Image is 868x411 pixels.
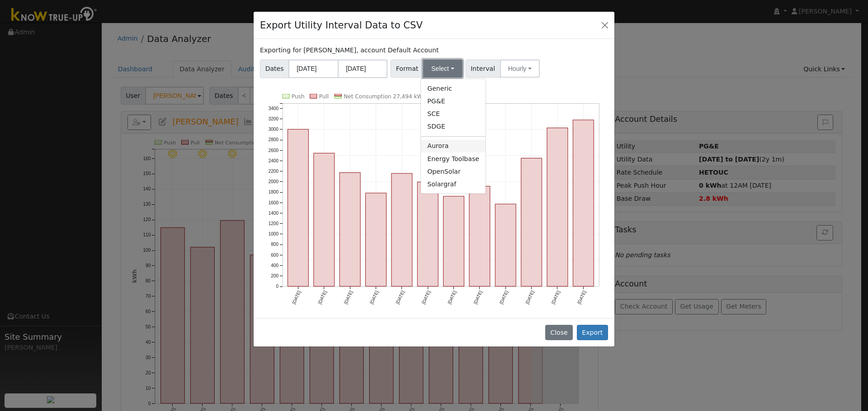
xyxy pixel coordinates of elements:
text: 2400 [269,158,279,163]
button: Export [577,325,608,340]
text: 400 [271,263,278,268]
button: Close [545,325,573,340]
a: SDGE [421,120,486,133]
span: Dates [260,60,289,78]
text: [DATE] [343,290,354,305]
text: 200 [271,273,278,278]
text: Pull [319,93,329,100]
text: 1000 [269,231,279,236]
text: [DATE] [499,290,509,305]
rect: onclick="" [314,153,335,286]
text: [DATE] [576,290,587,305]
rect: onclick="" [443,196,464,286]
text: [DATE] [317,290,328,305]
text: 3400 [269,106,279,111]
label: Exporting for [PERSON_NAME], account Default Account [260,46,439,55]
text: 2000 [269,179,279,184]
rect: onclick="" [392,173,412,286]
button: Hourly [500,60,540,78]
text: 1400 [269,211,279,216]
a: Solargraf [421,178,486,190]
text: [DATE] [447,290,457,305]
text: [DATE] [551,290,561,305]
a: Aurora [421,140,486,152]
button: Select [423,60,462,78]
a: OpenSolar [421,165,486,178]
a: Energy Toolbase [421,152,486,165]
rect: onclick="" [366,193,387,286]
text: Net Consumption 27,494 kWh [344,93,426,100]
text: 800 [271,242,278,247]
text: 1200 [269,221,279,226]
text: 2800 [269,137,279,142]
a: PG&E [421,95,486,107]
text: [DATE] [421,290,431,305]
rect: onclick="" [547,128,568,286]
text: 3200 [269,116,279,121]
text: [DATE] [291,290,302,305]
span: Interval [466,60,500,78]
a: SCE [421,108,486,120]
rect: onclick="" [521,158,542,286]
button: Close [599,18,611,31]
a: Generic [421,82,486,95]
text: 3000 [269,127,279,132]
rect: onclick="" [495,204,516,286]
text: 600 [271,252,278,257]
rect: onclick="" [288,129,309,286]
rect: onclick="" [340,172,360,286]
text: 2600 [269,148,279,152]
text: [DATE] [473,290,483,305]
rect: onclick="" [469,186,490,286]
text: 1800 [269,189,279,194]
span: Format [391,60,424,78]
text: [DATE] [524,290,535,305]
text: [DATE] [369,290,379,305]
text: 1600 [269,200,279,205]
text: 0 [276,284,279,289]
rect: onclick="" [573,120,594,286]
rect: onclick="" [417,182,438,286]
text: Push [292,93,305,100]
h4: Export Utility Interval Data to CSV [260,18,423,32]
text: [DATE] [395,290,406,305]
text: 2200 [269,169,279,174]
